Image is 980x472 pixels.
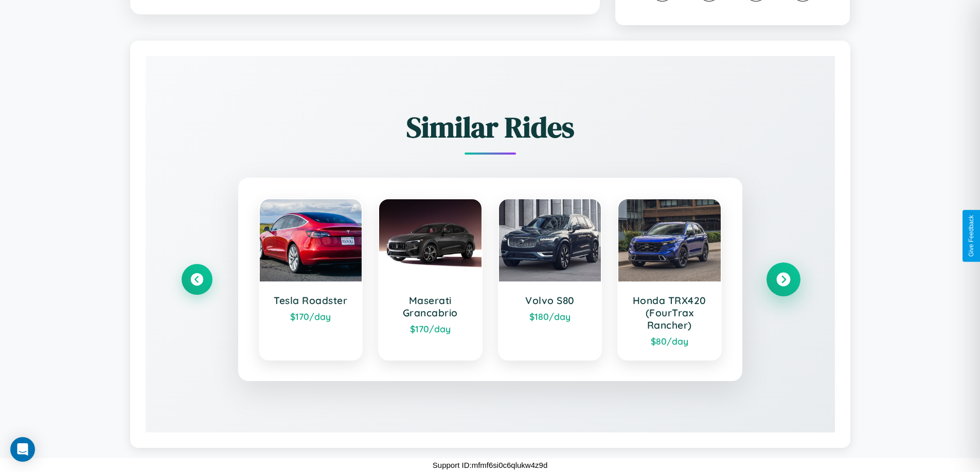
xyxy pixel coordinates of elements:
[629,335,710,347] div: $ 80 /day
[509,294,591,307] h3: Volvo S80
[378,198,483,361] a: Maserati Grancabrio$170/day
[617,198,722,361] a: Honda TRX420 (FourTrax Rancher)$80/day
[259,198,363,361] a: Tesla Roadster$170/day
[389,294,471,319] h3: Maserati Grancabrio
[182,107,799,147] h2: Similar Rides
[270,294,352,307] h3: Tesla Roadster
[498,198,602,361] a: Volvo S80$180/day
[10,437,35,462] div: Open Intercom Messenger
[968,215,975,257] div: Give Feedback
[629,294,710,331] h3: Honda TRX420 (FourTrax Rancher)
[389,323,471,334] div: $ 170 /day
[270,311,352,322] div: $ 170 /day
[509,311,591,322] div: $ 180 /day
[433,458,547,472] p: Support ID: mfmf6si0c6qlukw4z9d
